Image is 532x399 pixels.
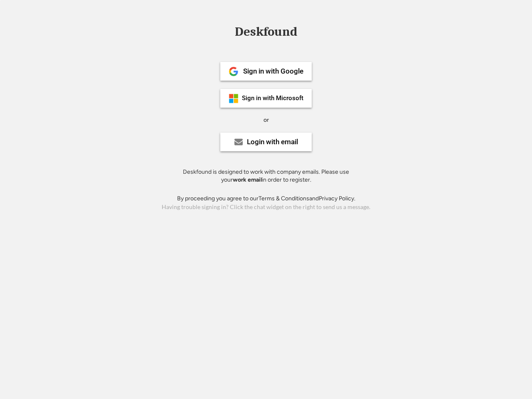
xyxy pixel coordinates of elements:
img: 1024px-Google__G__Logo.svg.png [229,66,239,76]
div: Deskfound is designed to work with company emails. Please use your in order to register. [172,168,360,184]
strong: work email [233,176,262,183]
img: ms-symbollockup_mssymbol_19.png [229,94,239,103]
div: Login with email [247,138,298,145]
a: Privacy Policy. [319,195,355,202]
div: Sign in with Microsoft [242,95,303,101]
div: or [264,116,269,124]
div: Sign in with Google [243,68,303,75]
div: Deskfound [231,25,301,38]
a: Terms & Conditions [259,195,309,202]
div: By proceeding you agree to our and [177,195,355,203]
